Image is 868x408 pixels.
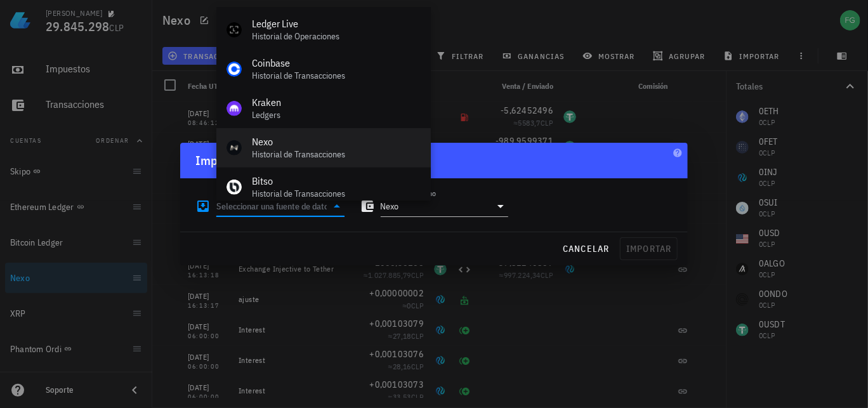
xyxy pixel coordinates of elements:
input: Seleccionar una fuente de datos [216,196,327,216]
label: Cuenta de destino [381,188,436,198]
div: Historial de Transacciones [252,188,421,199]
div: Ledger Live [252,18,421,30]
span: cancelar [562,243,610,254]
div: Coinbase [252,57,421,69]
div: Historial de Transacciones [252,70,421,81]
div: Historial de Transacciones [252,149,421,160]
button: cancelar [557,237,615,260]
div: Kraken [252,96,421,109]
div: Importar transacciones desde archivo [195,150,402,171]
div: Ledgers [252,110,421,121]
div: Nexo [252,136,421,148]
div: Historial de Operaciones [252,31,421,42]
div: Bitso [252,175,421,187]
